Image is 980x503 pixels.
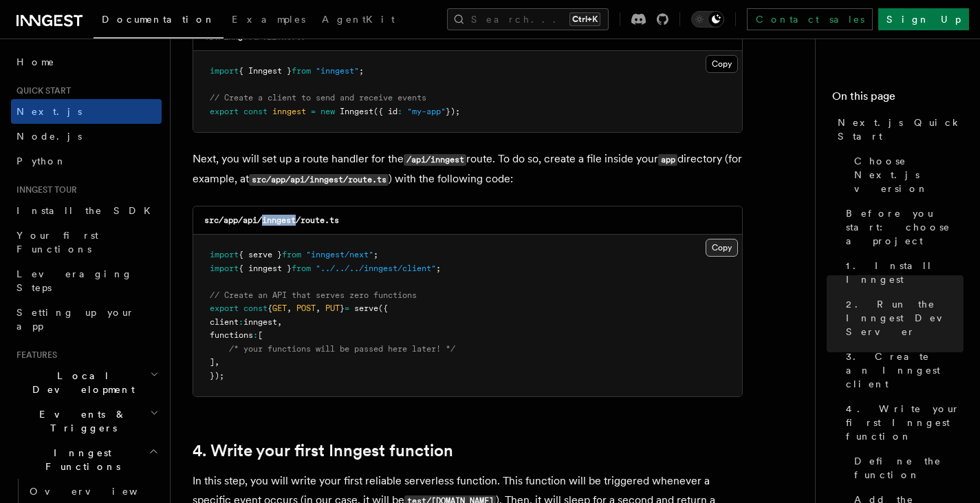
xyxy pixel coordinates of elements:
span: "my-app" [407,107,446,116]
span: Home [17,55,55,69]
span: Events & Triggers [11,407,150,435]
span: Node.js [17,131,82,142]
span: { serve } [239,250,282,259]
button: Search...Ctrl+K [447,8,609,30]
span: AgentKit [322,14,395,25]
span: export [210,107,239,116]
a: 3. Create an Inngest client [840,344,963,396]
span: import [210,264,239,273]
span: const [243,107,268,116]
span: , [277,317,282,327]
span: { Inngest } [239,66,292,76]
a: 4. Write your first Inngest function [193,441,453,460]
span: = [345,303,349,313]
span: , [316,303,320,313]
span: serve [354,303,378,313]
span: Python [17,156,67,167]
span: : [239,317,243,327]
span: "../../../inngest/client" [316,264,436,273]
span: , [215,357,219,367]
span: Next.js Quick Start [838,116,963,143]
a: AgentKit [314,4,403,37]
code: app [658,154,677,166]
span: Define the function [854,454,963,482]
a: Python [11,149,162,173]
span: ; [373,250,378,259]
span: , [287,303,292,313]
p: Next, you will set up a route handler for the route. To do so, create a file inside your director... [193,149,743,189]
span: Local Development [11,369,150,396]
span: Leveraging Steps [17,268,133,293]
span: Quick start [11,85,71,96]
button: Events & Triggers [11,402,162,440]
button: Copy [706,55,738,73]
a: Next.js [11,99,162,124]
span: }); [210,371,224,381]
kbd: Ctrl+K [569,12,600,26]
span: Inngest Functions [11,446,149,473]
button: Copy [706,239,738,257]
span: Documentation [102,14,215,25]
span: PUT [325,303,340,313]
span: ({ id [373,107,398,116]
span: functions [210,330,253,340]
span: Features [11,350,57,361]
span: Choose Next.js version [854,154,963,195]
span: }); [446,107,460,116]
span: Before you start: choose a project [846,206,963,248]
span: inngest [243,317,277,327]
span: = [311,107,316,116]
span: GET [272,303,287,313]
a: Install the SDK [11,198,162,223]
a: 2. Run the Inngest Dev Server [840,292,963,344]
code: src/app/api/inngest/route.ts [204,215,339,225]
code: src/app/api/inngest/route.ts [249,174,389,186]
a: Leveraging Steps [11,261,162,300]
span: import [210,66,239,76]
span: : [253,330,258,340]
a: 1. Install Inngest [840,253,963,292]
span: ({ [378,303,388,313]
span: from [292,66,311,76]
a: Setting up your app [11,300,162,339]
span: Your first Functions [17,230,98,255]
a: 4. Write your first Inngest function [840,396,963,449]
span: // Create a client to send and receive events [210,93,426,103]
span: inngest [272,107,306,116]
span: 3. Create an Inngest client [846,350,963,391]
a: Define the function [849,449,963,487]
span: client [210,317,239,327]
button: Inngest Functions [11,440,162,479]
span: [ [258,330,263,340]
span: /* your functions will be passed here later! */ [229,344,455,354]
span: } [340,303,345,313]
span: Examples [232,14,305,25]
span: 4. Write your first Inngest function [846,402,963,443]
a: Contact sales [747,8,873,30]
span: 1. Install Inngest [846,259,963,286]
code: /api/inngest [404,154,466,166]
a: Sign Up [878,8,969,30]
span: Setting up your app [17,307,135,332]
a: Before you start: choose a project [840,201,963,253]
a: Choose Next.js version [849,149,963,201]
span: : [398,107,402,116]
span: Overview [30,486,171,497]
span: const [243,303,268,313]
span: ] [210,357,215,367]
button: Local Development [11,363,162,402]
span: new [320,107,335,116]
button: Toggle dark mode [691,11,724,28]
span: from [282,250,301,259]
span: Inngest tour [11,184,77,195]
span: "inngest" [316,66,359,76]
span: // Create an API that serves zero functions [210,290,417,300]
h4: On this page [832,88,963,110]
span: { [268,303,272,313]
a: Node.js [11,124,162,149]
span: import [210,250,239,259]
a: Your first Functions [11,223,162,261]
span: POST [296,303,316,313]
a: Home [11,50,162,74]
span: from [292,264,311,273]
